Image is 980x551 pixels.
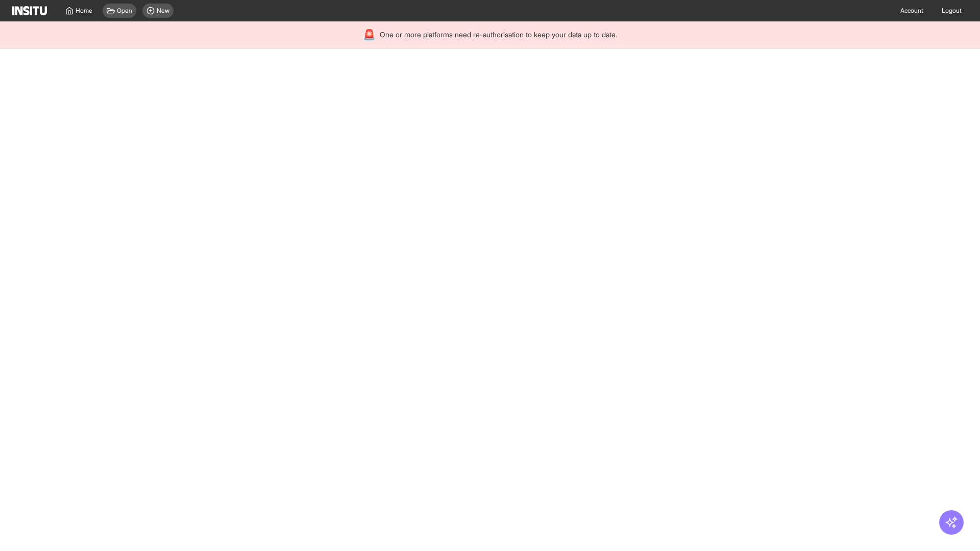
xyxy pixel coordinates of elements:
[117,7,132,15] span: Open
[12,6,47,15] img: Logo
[157,7,169,15] span: New
[363,28,376,42] div: 🚨
[380,30,617,40] span: One or more platforms need re-authorisation to keep your data up to date.
[76,7,92,15] span: Home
